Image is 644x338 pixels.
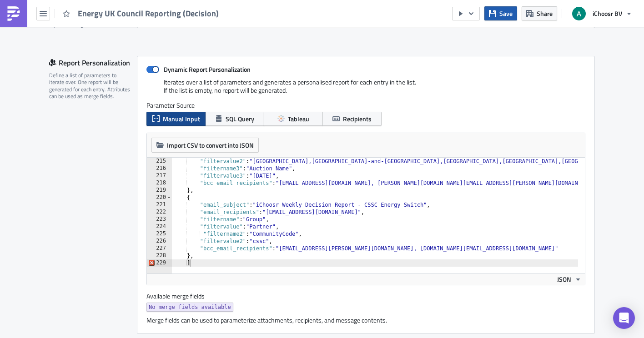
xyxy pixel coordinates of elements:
[613,307,635,329] div: Open Intercom Messenger
[147,172,172,179] div: 217
[593,9,622,18] span: iChoosr BV
[4,42,434,49] p: If you have any questions please contact your iChoosr Relationship Manager.
[4,4,434,134] body: Rich Text Area. Press ALT-0 for help.
[571,6,587,21] img: Avatar
[6,6,21,21] img: PushMetrics
[147,259,172,267] div: 229
[147,209,172,216] div: 222
[147,165,172,172] div: 216
[147,238,172,245] div: 226
[147,158,172,165] div: 215
[146,292,215,300] label: Available merge fields
[146,303,233,312] a: No merge fields available
[567,4,637,24] button: iChoosr BV
[147,187,172,194] div: 219
[49,72,131,100] div: Define a list of parameters to iterate over. One report will be generated for each entry. Attribu...
[537,9,553,18] span: Share
[146,112,206,126] button: Manual Input
[4,32,434,39] p: 2. Headline figures for your council(s), your daily figures, and your registrations per postcode ...
[151,138,259,153] button: Import CSV to convert into JSON
[557,274,571,284] span: JSON
[147,223,172,230] div: 224
[226,114,254,124] span: SQL Query
[4,80,434,87] p: The Data Analysis Team
[78,8,220,19] span: Energy UK Council Reporting (Decision)
[4,61,434,68] p: Best wishes,
[4,13,434,20] p: Please see attached for your weekly collective switching update. This email contains the followin...
[484,6,517,20] button: Save
[288,114,309,124] span: Tableau
[146,316,585,324] div: Merge fields can be used to parameterize attachments, recipients, and message contents.
[147,194,172,201] div: 220
[205,112,264,126] button: SQL Query
[163,114,200,124] span: Manual Input
[4,23,434,30] p: 1. Your acceptance overview and headline figures (.pdf)
[49,56,137,70] div: Report Personalization
[147,179,172,187] div: 218
[146,101,585,109] label: Parameter Source
[264,112,323,126] button: Tableau
[147,201,172,209] div: 221
[149,303,231,312] span: No merge fields available
[343,114,372,124] span: Recipients
[322,112,382,126] button: Recipients
[164,65,251,74] strong: Dynamic Report Personalization
[146,78,585,101] div: Iterates over a list of parameters and generates a personalised report for each entry in the list...
[147,252,172,259] div: 228
[554,274,585,285] button: JSON
[167,140,254,150] span: Import CSV to convert into JSON
[4,4,434,10] p: Hi,
[147,216,172,223] div: 223
[147,245,172,252] div: 227
[499,9,513,18] span: Save
[147,230,172,238] div: 225
[522,6,557,20] button: Share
